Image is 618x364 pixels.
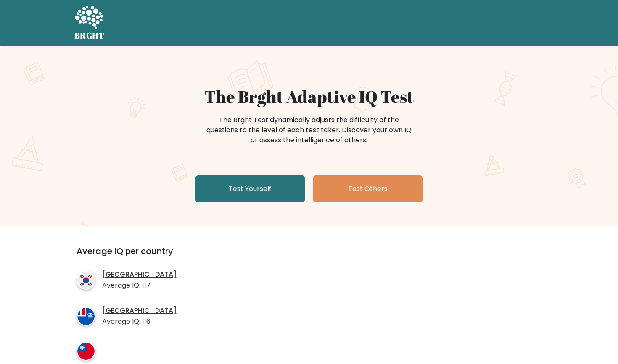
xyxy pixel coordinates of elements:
[102,306,177,316] a: [GEOGRAPHIC_DATA]
[313,175,423,202] a: Test Others
[102,270,177,280] a: [GEOGRAPHIC_DATA]
[77,307,95,326] img: country
[77,271,95,290] img: country
[102,317,177,327] p: Average IQ: 116
[104,86,514,107] h1: The Brght Adaptive IQ Test
[204,115,414,145] div: The Brght Test dynamically adjusts the difficulty of the questions to the level of each test take...
[74,31,105,41] h5: BRGHT
[74,3,105,43] a: BRGHT
[77,342,95,361] img: country
[102,280,177,291] p: Average IQ: 117
[195,175,305,202] a: Test Yourself
[77,246,205,266] h3: Average IQ per country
